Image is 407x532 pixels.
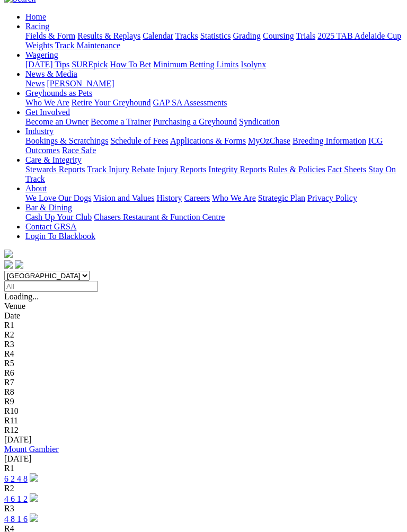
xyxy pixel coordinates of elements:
a: About [25,184,47,193]
div: News & Media [25,79,403,88]
a: Statistics [200,31,231,40]
a: Grading [233,31,261,40]
img: play-circle.svg [30,473,38,482]
div: R9 [4,397,403,406]
a: Applications & Forms [170,136,246,145]
a: Vision and Values [93,193,154,202]
div: R5 [4,359,403,368]
a: Results & Replays [77,31,140,40]
a: Greyhounds as Pets [25,88,92,97]
img: logo-grsa-white.png [4,250,13,258]
a: Careers [184,193,210,202]
a: Breeding Information [293,136,366,145]
a: Stay On Track [25,165,396,183]
div: About [25,193,403,203]
a: Fact Sheets [328,165,366,174]
a: Strategic Plan [258,193,305,202]
a: Track Maintenance [55,41,120,50]
a: SUREpick [72,60,108,69]
a: Become an Owner [25,117,89,126]
a: Race Safe [62,146,96,155]
div: [DATE] [4,454,403,464]
a: History [156,193,182,202]
a: [DATE] Tips [25,60,69,69]
a: Weights [25,41,53,50]
div: R1 [4,321,403,330]
a: News & Media [25,69,77,78]
div: Bar & Dining [25,212,403,222]
div: [DATE] [4,435,403,445]
span: Loading... [4,292,39,301]
div: Venue [4,302,403,311]
a: Minimum Betting Limits [153,60,238,69]
div: R12 [4,425,403,435]
div: R7 [4,378,403,387]
a: Schedule of Fees [110,136,168,145]
a: Get Involved [25,108,70,117]
a: Bookings & Scratchings [25,136,108,145]
a: Who We Are [25,98,69,107]
a: Calendar [143,31,173,40]
a: Trials [296,31,315,40]
a: MyOzChase [248,136,290,145]
a: 4 8 1 6 [4,515,28,524]
a: Purchasing a Greyhound [153,117,237,126]
div: Racing [25,31,403,50]
a: Become a Trainer [91,117,151,126]
a: Injury Reports [157,165,206,174]
a: Care & Integrity [25,155,82,164]
img: play-circle.svg [30,513,38,522]
a: ICG Outcomes [25,136,383,155]
a: Wagering [25,50,58,59]
a: Syndication [239,117,279,126]
div: R3 [4,340,403,349]
div: R1 [4,464,403,473]
div: R4 [4,349,403,359]
img: twitter.svg [15,260,23,269]
div: R3 [4,504,403,513]
a: [PERSON_NAME] [47,79,114,88]
a: Mount Gambier [4,445,59,454]
div: R2 [4,330,403,340]
div: R8 [4,387,403,397]
div: Get Involved [25,117,403,127]
a: We Love Our Dogs [25,193,91,202]
div: Industry [25,136,403,155]
div: Wagering [25,60,403,69]
div: Care & Integrity [25,165,403,184]
a: News [25,79,45,88]
div: Date [4,311,403,321]
a: Contact GRSA [25,222,76,231]
a: How To Bet [110,60,152,69]
div: R6 [4,368,403,378]
a: GAP SA Assessments [153,98,227,107]
a: Rules & Policies [268,165,325,174]
a: Who We Are [212,193,256,202]
a: Isolynx [241,60,266,69]
a: Login To Blackbook [25,232,95,241]
a: Home [25,12,46,21]
div: R10 [4,406,403,416]
a: Bar & Dining [25,203,72,212]
a: Integrity Reports [208,165,266,174]
a: Chasers Restaurant & Function Centre [94,212,225,221]
a: Stewards Reports [25,165,85,174]
a: Coursing [263,31,294,40]
div: Greyhounds as Pets [25,98,403,108]
img: play-circle.svg [30,493,38,502]
input: Select date [4,281,98,292]
div: R2 [4,484,403,493]
a: 6 2 4 8 [4,474,28,483]
a: 2025 TAB Adelaide Cup [317,31,401,40]
a: 4 6 1 2 [4,494,28,503]
a: Retire Your Greyhound [72,98,151,107]
a: Racing [25,22,49,31]
a: Industry [25,127,54,136]
a: Cash Up Your Club [25,212,92,221]
div: R11 [4,416,403,425]
a: Track Injury Rebate [87,165,155,174]
a: Tracks [175,31,198,40]
img: facebook.svg [4,260,13,269]
a: Privacy Policy [307,193,357,202]
a: Fields & Form [25,31,75,40]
